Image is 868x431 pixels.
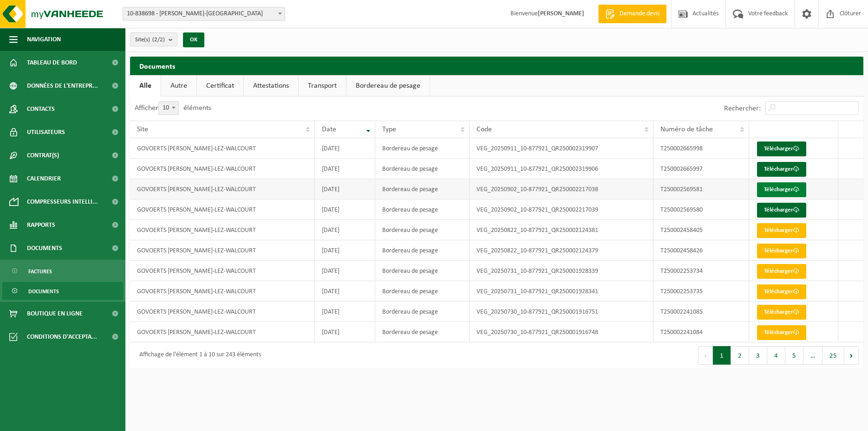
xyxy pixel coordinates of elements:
[161,75,196,96] a: Autre
[749,346,767,365] button: 3
[713,346,731,365] button: 1
[470,159,653,179] td: VEG_20250911_10-877921_QR250002319906
[617,9,662,19] span: Demande devis
[315,199,375,220] td: [DATE]
[757,305,806,320] a: Télécharger
[130,281,315,302] td: GOVOERTS [PERSON_NAME]-LEZ-WALCOURT
[375,159,470,179] td: Bordereau de pesage
[130,261,315,281] td: GOVOERTS [PERSON_NAME]-LEZ-WALCOURT
[123,7,285,21] span: 10-838698 - GOVOERTS RENAUD - BOUSSU-LEZ-WALCOURT
[470,138,653,159] td: VEG_20250911_10-877921_QR250002319907
[470,220,653,240] td: VEG_20250822_10-877921_QR250002124381
[27,74,98,97] span: Données de l'entrepr...
[757,142,806,156] a: Télécharger
[130,220,315,240] td: GOVOERTS [PERSON_NAME]-LEZ-WALCOURT
[653,281,749,302] td: T250002253735
[375,138,470,159] td: Bordereau de pesage
[653,179,749,199] td: T250002569581
[130,322,315,342] td: GOVOERTS [PERSON_NAME]-LEZ-WALCOURT
[653,302,749,322] td: T250002241085
[660,126,713,133] span: Numéro de tâche
[130,75,161,96] a: Alle
[27,51,77,74] span: Tableau de bord
[653,159,749,179] td: T250002665997
[27,144,59,167] span: Contrat(s)
[731,346,749,365] button: 2
[844,346,859,365] button: Next
[130,57,863,75] h2: Documents
[822,346,844,365] button: 25
[375,240,470,261] td: Bordereau de pesage
[470,261,653,281] td: VEG_20250731_10-877921_QR250001928339
[244,75,298,96] a: Attestations
[315,322,375,342] td: [DATE]
[135,347,261,364] div: Affichage de l'élément 1 à 10 sur 243 éléments
[470,302,653,322] td: VEG_20250730_10-877921_QR250001916751
[27,302,83,325] span: Boutique en ligne
[130,32,177,46] button: Site(s)(2/2)
[130,159,315,179] td: GOVOERTS [PERSON_NAME]-LEZ-WALCOURT
[375,281,470,302] td: Bordereau de pesage
[757,203,806,218] a: Télécharger
[375,261,470,281] td: Bordereau de pesage
[130,199,315,220] td: GOVOERTS [PERSON_NAME]-LEZ-WALCOURT
[27,97,55,121] span: Contacts
[803,346,822,365] span: …
[382,126,396,133] span: Type
[785,346,803,365] button: 5
[158,101,179,115] span: 10
[757,264,806,279] a: Télécharger
[27,28,61,51] span: Navigation
[653,240,749,261] td: T250002458426
[375,322,470,342] td: Bordereau de pesage
[123,7,285,20] span: 10-838698 - GOVOERTS RENAUD - BOUSSU-LEZ-WALCOURT
[375,179,470,199] td: Bordereau de pesage
[346,75,430,96] a: Bordereau de pesage
[2,262,123,280] a: Factures
[538,10,584,17] strong: [PERSON_NAME]
[757,325,806,340] a: Télécharger
[135,33,165,47] span: Site(s)
[27,213,55,237] span: Rapports
[470,179,653,199] td: VEG_20250902_10-877921_QR250002217038
[653,220,749,240] td: T250002458405
[470,322,653,342] td: VEG_20250730_10-877921_QR250001916748
[757,284,806,299] a: Télécharger
[27,121,65,144] span: Utilisateurs
[653,322,749,342] td: T250002241084
[767,346,785,365] button: 4
[27,325,97,348] span: Conditions d'accepta...
[315,281,375,302] td: [DATE]
[27,167,61,190] span: Calendrier
[152,37,165,43] count: (2/2)
[315,138,375,159] td: [DATE]
[315,159,375,179] td: [DATE]
[299,75,346,96] a: Transport
[28,263,52,280] span: Factures
[757,162,806,177] a: Télécharger
[757,244,806,258] a: Télécharger
[375,199,470,220] td: Bordereau de pesage
[130,240,315,261] td: GOVOERTS [PERSON_NAME]-LEZ-WALCOURT
[27,190,98,213] span: Compresseurs intelli...
[183,32,204,47] button: OK
[724,105,761,112] label: Rechercher:
[476,126,492,133] span: Code
[698,346,713,365] button: Previous
[598,5,666,23] a: Demande devis
[27,237,62,260] span: Documents
[130,179,315,199] td: GOVOERTS [PERSON_NAME]-LEZ-WALCOURT
[375,220,470,240] td: Bordereau de pesage
[159,102,178,115] span: 10
[28,283,59,300] span: Documents
[757,223,806,238] a: Télécharger
[197,75,243,96] a: Certificat
[315,302,375,322] td: [DATE]
[757,182,806,197] a: Télécharger
[2,282,123,300] a: Documents
[315,261,375,281] td: [DATE]
[375,302,470,322] td: Bordereau de pesage
[653,138,749,159] td: T250002665998
[470,281,653,302] td: VEG_20250731_10-877921_QR250001928341
[137,126,148,133] span: Site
